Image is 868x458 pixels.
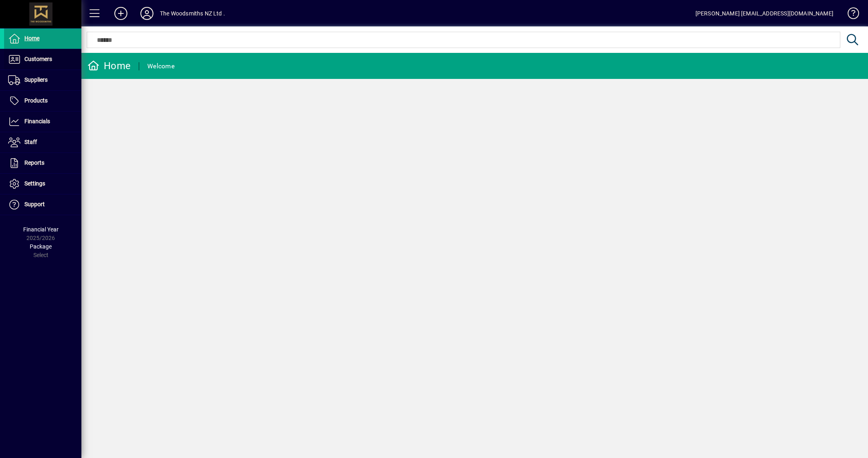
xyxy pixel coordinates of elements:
[4,194,81,215] a: Support
[24,159,44,166] span: Reports
[108,6,134,21] button: Add
[4,153,81,173] a: Reports
[160,7,225,20] div: The Woodsmiths NZ Ltd .
[30,243,52,250] span: Package
[4,70,81,90] a: Suppliers
[87,59,131,72] div: Home
[24,35,39,41] span: Home
[147,60,175,73] div: Welcome
[695,7,833,20] div: [PERSON_NAME] [EMAIL_ADDRESS][DOMAIN_NAME]
[842,2,858,28] a: Knowledge Base
[24,118,50,124] span: Financials
[4,174,81,194] a: Settings
[4,49,81,70] a: Customers
[24,76,48,83] span: Suppliers
[24,97,48,104] span: Products
[23,226,59,233] span: Financial Year
[4,132,81,153] a: Staff
[24,201,45,207] span: Support
[4,91,81,111] a: Products
[24,180,45,187] span: Settings
[24,56,52,62] span: Customers
[4,111,81,132] a: Financials
[134,6,160,21] button: Profile
[24,139,37,145] span: Staff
